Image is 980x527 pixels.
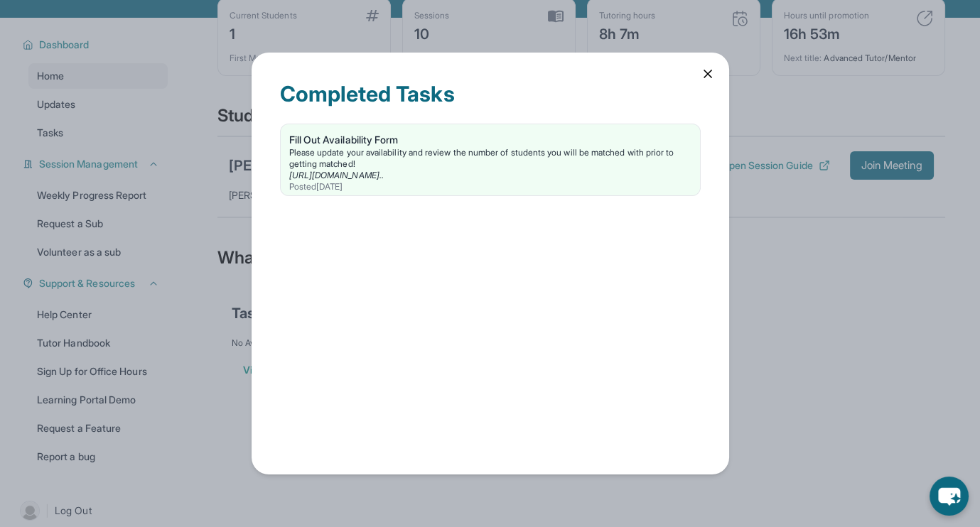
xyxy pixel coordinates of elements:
[289,170,384,180] a: [URL][DOMAIN_NAME]..
[930,477,969,516] button: chat-button
[280,81,701,124] div: Completed Tasks
[289,181,691,192] div: Posted [DATE]
[289,133,691,147] div: Fill Out Availability Form
[289,147,691,170] div: Please update your availability and review the number of students you will be matched with prior ...
[281,124,700,195] a: Fill Out Availability FormPlease update your availability and review the number of students you w...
